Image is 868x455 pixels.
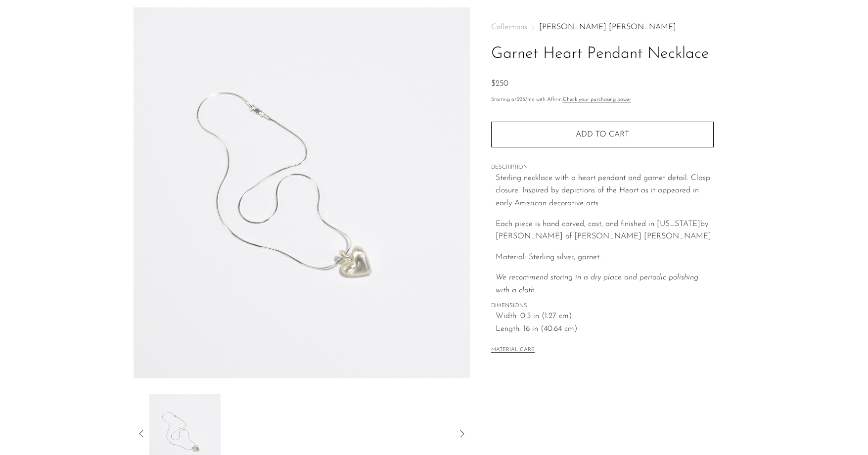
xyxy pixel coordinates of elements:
img: Garnet Heart Pendant Necklace [134,7,470,378]
span: DESCRIPTION [491,163,714,172]
nav: Breadcrumbs [491,23,714,31]
button: Add to cart [491,122,714,147]
span: $250 [491,80,508,88]
h1: Garnet Heart Pendant Necklace [491,42,714,67]
p: Sterling necklace with a heart pendant and garnet detail. Clasp closure. Inspired by depictions o... [496,172,714,210]
button: MATERIAL CARE [491,347,535,354]
span: Material: Sterling silver, garnet. [496,253,601,261]
span: Collections [491,23,527,31]
a: [PERSON_NAME] [PERSON_NAME] [539,23,676,31]
span: Each piece is hand carved, cast, and finished in [US_STATE] by [PERSON_NAME] of [PERSON_NAME] [PE... [496,220,713,241]
i: We recommend storing in a dry place and periodic polishing with a cloth. [496,273,698,294]
span: DIMENSIONS [491,302,714,311]
p: Starting at /mo with Affirm. [491,95,714,104]
span: $23 [516,97,525,102]
span: Length: 16 in (40.64 cm) [496,323,714,336]
span: Width: 0.5 in (1.27 cm) [496,310,714,323]
a: Check your purchasing power - Learn more about Affirm Financing (opens in modal) [563,97,631,102]
span: Add to cart [576,131,629,138]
